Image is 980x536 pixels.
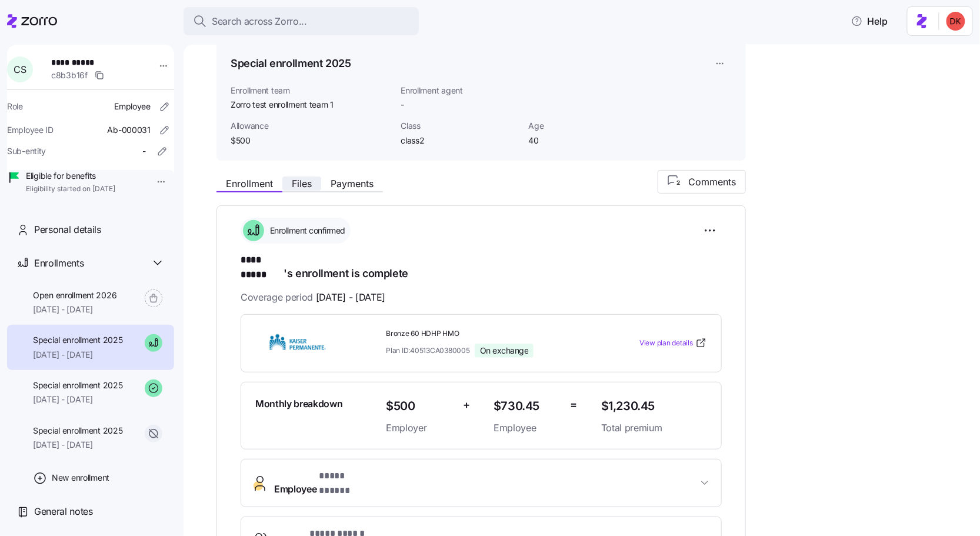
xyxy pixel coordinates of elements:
span: Enrollment confirmed [266,225,345,237]
span: General notes [34,504,93,519]
span: Special enrollment 2025 [33,334,123,346]
span: Employee [274,469,368,497]
button: Help [842,9,898,33]
span: C S [14,65,26,74]
span: [DATE] - [DATE] [33,439,123,451]
span: $500 [386,397,454,416]
span: Employee [494,421,561,435]
span: class2 [401,135,519,147]
button: Search across Zorro... [184,7,419,35]
span: Payments [331,179,374,188]
span: Help [851,14,888,28]
span: $730.45 [494,397,561,416]
span: Open enrollment 2026 [33,289,116,301]
span: [DATE] - [DATE] [33,349,123,361]
span: Allowance [231,120,391,132]
span: Special enrollment 2025 [33,425,123,437]
span: Ab-000031 [108,124,151,136]
span: Comments [688,175,736,189]
span: Employee ID [7,124,54,136]
span: [DATE] - [DATE] [33,304,116,315]
a: View plan details [639,337,707,349]
img: Kaiser Permanente [255,329,340,357]
span: 40 [528,135,646,147]
span: Search across Zorro... [212,14,307,29]
text: 2 [676,179,680,186]
span: Coverage period [241,290,385,305]
span: Age [528,120,646,132]
img: 53e82853980611afef66768ee98075c5 [946,12,965,31]
span: + [463,397,470,414]
span: - [401,99,404,111]
span: Bronze 60 HDHP HMO [386,329,592,339]
h1: 's enrollment is complete [241,253,722,281]
span: Role [7,101,23,112]
span: = [571,397,578,414]
span: Employee [114,101,151,112]
span: Zorro test enrollment team 1 [231,99,391,111]
span: View plan details [639,338,693,349]
span: Monthly breakdown [255,397,343,411]
span: Employer [386,421,454,435]
span: Total premium [601,421,707,435]
span: Eligible for benefits [26,170,115,182]
span: Sub-entity [7,145,46,157]
button: 2Comments [658,170,746,194]
span: c8b3b16f [51,69,88,81]
span: $1,230.45 [601,397,707,416]
span: [DATE] - [DATE] [33,394,123,405]
span: - [142,145,146,157]
span: Enrollment agent [401,85,519,96]
span: Plan ID: 40513CA0380005 [386,345,470,355]
span: Special enrollment 2025 [33,379,123,391]
span: [DATE] - [DATE] [316,290,385,305]
span: Enrollment team [231,85,391,96]
span: Files [292,179,312,188]
span: Eligibility started on [DATE] [26,184,115,194]
h1: Special enrollment 2025 [231,56,351,71]
span: New enrollment [52,472,109,484]
span: Enrollments [34,256,84,271]
span: Enrollment [226,179,273,188]
span: $500 [231,135,391,147]
span: Class [401,120,519,132]
span: Personal details [34,222,101,237]
span: On exchange [480,345,529,356]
